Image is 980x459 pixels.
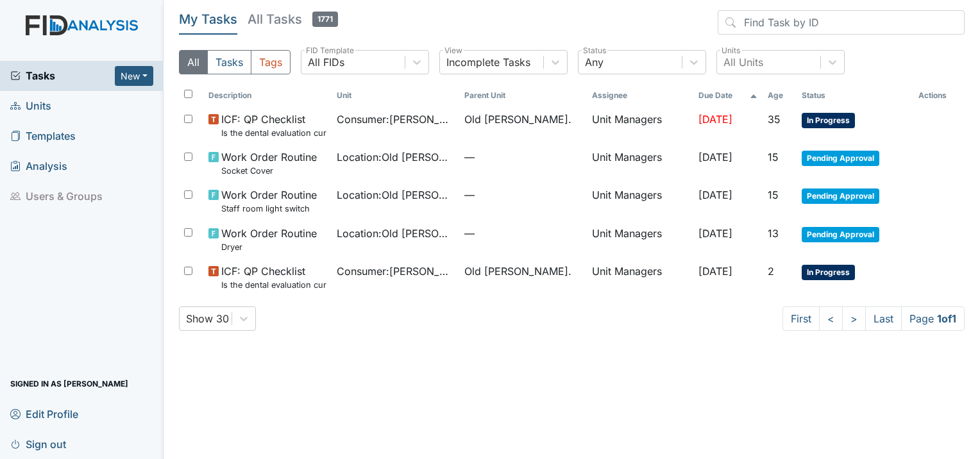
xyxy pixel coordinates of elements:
span: 1771 [312,12,338,27]
span: Edit Profile [10,404,78,424]
div: Incomplete Tasks [446,54,530,70]
span: — [464,187,582,203]
span: Work Order Routine Socket Cover [221,149,317,177]
span: In Progress [802,265,855,280]
button: All [179,50,208,74]
td: Unit Managers [587,258,693,296]
th: Toggle SortBy [459,85,587,106]
th: Toggle SortBy [797,85,913,106]
span: [DATE] [698,188,732,201]
small: Dryer [221,241,317,253]
div: All Units [723,54,763,70]
th: Actions [913,85,965,106]
th: Toggle SortBy [693,85,763,106]
span: Location : Old [PERSON_NAME]. [337,226,454,241]
span: Analysis [10,156,67,176]
span: Work Order Routine Staff room light switch [221,187,317,215]
th: Toggle SortBy [332,85,459,106]
span: Pending Approval [802,151,879,166]
span: Old [PERSON_NAME]. [464,263,571,279]
span: Templates [10,126,76,146]
small: Staff room light switch [221,203,317,215]
span: In Progress [802,113,855,128]
td: Unit Managers [587,182,693,220]
span: — [464,226,582,241]
span: [DATE] [698,113,732,126]
span: Old [PERSON_NAME]. [464,112,571,127]
th: Toggle SortBy [203,85,331,106]
span: Units [10,96,51,116]
h5: My Tasks [179,10,237,28]
input: Toggle All Rows Selected [184,90,192,98]
h5: All Tasks [248,10,338,28]
span: Consumer : [PERSON_NAME] [337,263,454,279]
span: ICF: QP Checklist Is the dental evaluation current? (document the date, oral rating, and goal # i... [221,263,326,291]
span: [DATE] [698,151,732,163]
strong: 1 of 1 [937,312,956,325]
small: Is the dental evaluation current? (document the date, oral rating, and goal # if needed in the co... [221,127,326,139]
a: > [842,306,866,331]
span: [DATE] [698,265,732,278]
a: First [782,306,820,331]
span: [DATE] [698,227,732,240]
input: Find Task by ID [718,10,965,35]
div: Type filter [179,50,291,74]
span: Sign out [10,434,66,454]
button: Tasks [207,50,251,74]
a: Tasks [10,68,115,83]
span: 15 [768,188,779,201]
span: Signed in as [PERSON_NAME] [10,374,128,394]
span: — [464,149,582,165]
span: Location : Old [PERSON_NAME]. [337,187,454,203]
a: < [819,306,843,331]
td: Unit Managers [587,144,693,182]
td: Unit Managers [587,221,693,258]
th: Assignee [587,85,693,106]
span: Pending Approval [802,227,879,242]
button: Tags [251,50,291,74]
div: All FIDs [308,54,344,70]
div: Any [585,54,604,70]
span: Consumer : [PERSON_NAME] [337,112,454,127]
span: Pending Approval [802,188,879,204]
nav: task-pagination [782,306,965,331]
span: ICF: QP Checklist Is the dental evaluation current? (document the date, oral rating, and goal # i... [221,112,326,139]
th: Toggle SortBy [763,85,797,106]
span: 13 [768,227,779,240]
span: Page [901,306,965,331]
span: Location : Old [PERSON_NAME]. [337,149,454,165]
span: 2 [768,265,774,278]
div: Show 30 [186,311,229,326]
button: New [115,66,153,86]
span: 15 [768,151,779,163]
span: 35 [768,113,781,126]
span: Work Order Routine Dryer [221,226,317,253]
td: Unit Managers [587,106,693,144]
small: Is the dental evaluation current? (document the date, oral rating, and goal # if needed in the co... [221,279,326,291]
small: Socket Cover [221,165,317,177]
a: Last [865,306,902,331]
